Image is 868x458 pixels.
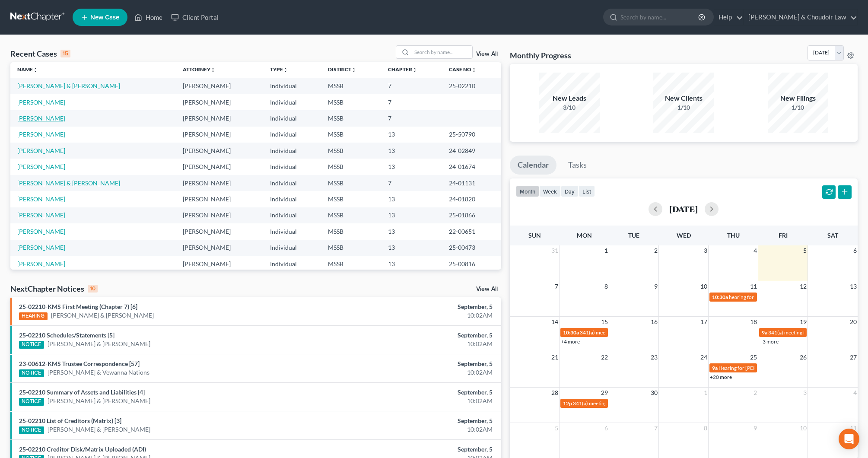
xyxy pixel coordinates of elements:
td: [PERSON_NAME] [176,256,264,272]
span: New Case [90,14,119,21]
td: 13 [381,240,442,256]
i: unfold_more [210,67,216,73]
td: [PERSON_NAME] [176,159,264,175]
a: Help [714,10,743,25]
td: Individual [263,240,321,256]
div: 10:02AM [340,311,493,320]
span: 24 [699,352,708,363]
td: Individual [263,175,321,191]
a: Client Portal [167,10,223,25]
td: 13 [381,256,442,272]
span: 29 [600,388,609,398]
span: 20 [849,317,858,327]
a: +20 more [710,374,732,380]
span: 6 [604,423,609,433]
span: 22 [600,352,609,363]
a: Case Nounfold_more [449,66,477,73]
div: September, 5 [340,359,493,368]
div: NOTICE [19,426,44,434]
a: Attorneyunfold_more [183,66,216,73]
div: Recent Cases [10,48,70,59]
span: hearing for [PERSON_NAME] [729,294,795,300]
div: 1/10 [768,103,828,112]
span: 31 [550,245,559,256]
a: [PERSON_NAME] [17,163,65,170]
td: Individual [263,127,321,143]
td: 13 [381,143,442,159]
a: View All [476,51,498,57]
td: 24-01674 [442,159,501,175]
input: Search by name... [412,46,472,58]
td: MSSB [321,191,381,207]
span: 18 [749,317,758,327]
td: [PERSON_NAME] [176,223,264,239]
td: [PERSON_NAME] [176,94,264,110]
td: 24-01131 [442,175,501,191]
span: 11 [849,423,858,433]
a: [PERSON_NAME] & [PERSON_NAME] [48,425,150,434]
span: 9 [753,423,758,433]
div: HEARING [19,312,48,320]
span: 11 [749,281,758,292]
td: MSSB [321,159,381,175]
td: Individual [263,191,321,207]
span: 15 [600,317,609,327]
div: 10:02AM [340,425,493,434]
span: 17 [699,317,708,327]
i: unfold_more [412,67,417,73]
a: Calendar [510,156,556,175]
span: 341(a) meeting for [PERSON_NAME] [573,400,656,407]
a: [PERSON_NAME] & [PERSON_NAME] [48,340,150,348]
a: 25-02210 Creditor Disk/Matrix Uploaded (ADI) [19,445,146,453]
span: 8 [703,423,708,433]
td: [PERSON_NAME] [176,207,264,223]
td: 7 [381,175,442,191]
span: 7 [554,281,559,292]
span: 3 [802,388,808,398]
td: Individual [263,207,321,223]
button: list [579,185,595,197]
span: Fri [779,232,788,239]
span: 13 [849,281,858,292]
td: [PERSON_NAME] [176,175,264,191]
a: [PERSON_NAME] [17,211,65,219]
td: Individual [263,110,321,126]
a: [PERSON_NAME] & Vewanna Nations [48,368,149,377]
td: MSSB [321,240,381,256]
span: 5 [802,245,808,256]
span: 25 [749,352,758,363]
div: 10:02AM [340,397,493,405]
span: 21 [550,352,559,363]
span: 9a [712,365,718,371]
span: 1 [703,388,708,398]
td: MSSB [321,256,381,272]
td: 7 [381,94,442,110]
td: 25-01866 [442,207,501,223]
span: Tue [628,232,639,239]
span: 5 [554,423,559,433]
td: [PERSON_NAME] [176,78,264,94]
a: [PERSON_NAME] [17,260,65,267]
a: [PERSON_NAME] & Choudoir Law [744,10,857,25]
span: Mon [577,232,592,239]
span: 27 [849,352,858,363]
span: 10:30a [563,329,579,336]
a: [PERSON_NAME] [17,244,65,251]
div: NOTICE [19,369,44,377]
span: 12 [799,281,808,292]
span: 3 [703,245,708,256]
span: Sat [827,232,838,239]
td: [PERSON_NAME] [176,143,264,159]
a: 25-02210-KMS First Meeting (Chapter 7) [6] [19,303,137,310]
td: 13 [381,127,442,143]
td: 13 [381,223,442,239]
span: 12p [563,400,572,407]
span: 6 [852,245,858,256]
td: MSSB [321,143,381,159]
a: [PERSON_NAME] [17,130,65,138]
span: 4 [852,388,858,398]
span: 2 [753,388,758,398]
div: 1/10 [653,103,714,112]
h3: Monthly Progress [510,50,571,60]
button: month [516,185,539,197]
